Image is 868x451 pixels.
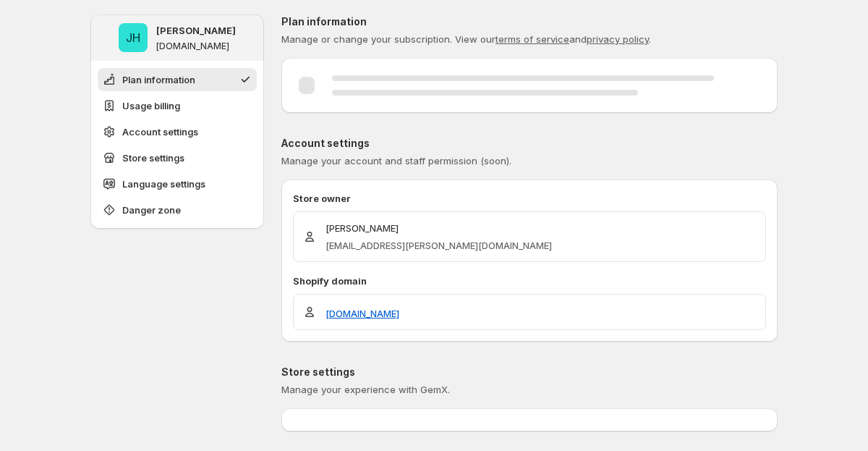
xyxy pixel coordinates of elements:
[119,23,148,52] span: Jena Hoang
[281,365,778,379] p: Store settings
[98,146,257,169] button: Store settings
[122,125,198,139] span: Account settings
[126,30,140,45] text: JH
[325,306,399,321] a: [DOMAIN_NAME]
[98,94,257,117] button: Usage billing
[281,33,651,45] span: Manage or change your subscription. View our and .
[122,203,181,217] span: Danger zone
[281,384,450,395] span: Manage your experience with GemX.
[281,155,511,167] span: Manage your account and staff permission (soon).
[325,238,552,253] p: [EMAIL_ADDRESS][PERSON_NAME][DOMAIN_NAME]
[325,221,552,235] p: [PERSON_NAME]
[122,98,180,113] span: Usage billing
[293,191,766,206] p: Store owner
[587,33,649,45] a: privacy policy
[122,72,195,87] span: Plan information
[156,23,236,38] p: [PERSON_NAME]
[98,120,257,143] button: Account settings
[98,198,257,222] button: Danger zone
[495,33,569,45] a: terms of service
[98,68,257,91] button: Plan information
[281,136,778,151] p: Account settings
[122,177,205,191] span: Language settings
[281,14,778,29] p: Plan information
[98,172,257,195] button: Language settings
[156,41,229,52] p: [DOMAIN_NAME]
[122,151,184,165] span: Store settings
[293,274,766,288] p: Shopify domain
